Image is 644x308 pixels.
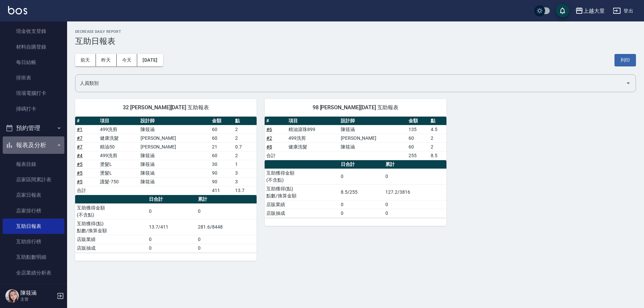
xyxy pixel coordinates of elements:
[573,4,607,18] button: 上越大里
[266,144,272,149] a: #8
[210,125,233,134] td: 60
[98,177,139,186] td: 護髮-750
[407,134,429,142] td: 60
[3,136,64,154] button: 報表及分析
[75,203,147,219] td: 互助獲得金額 (不含點)
[233,142,257,151] td: 0.7
[75,244,147,252] td: 店販抽成
[139,125,210,134] td: 陳筱涵
[265,169,339,184] td: 互助獲得金額 (不含點)
[139,177,210,186] td: 陳筱涵
[3,70,64,85] a: 排班表
[3,23,64,39] a: 現金收支登錄
[339,117,407,125] th: 設計師
[339,184,384,200] td: 8.5/255
[77,135,83,141] a: #7
[339,134,407,142] td: [PERSON_NAME]
[265,117,446,160] table: a dense table
[196,235,257,244] td: 0
[98,169,139,177] td: 燙髮L
[75,195,257,253] table: a dense table
[147,244,196,252] td: 0
[407,125,429,134] td: 135
[3,157,64,172] a: 報表目錄
[265,117,287,125] th: #
[75,117,98,125] th: #
[210,117,233,125] th: 金額
[75,235,147,244] td: 店販業績
[77,162,83,167] a: #5
[98,151,139,160] td: 499洗剪
[3,203,64,219] a: 店家排行榜
[98,125,139,134] td: 499洗剪
[614,54,636,66] button: 列印
[98,117,139,125] th: 項目
[75,117,257,195] table: a dense table
[429,142,446,151] td: 2
[210,186,233,195] td: 411
[20,296,55,302] p: 主管
[75,186,98,195] td: 合計
[75,29,636,34] h2: Decrease Daily Report
[75,219,147,235] td: 互助獲得(點) 點數/換算金額
[265,151,287,160] td: 合計
[233,186,257,195] td: 13.7
[77,179,83,184] a: #5
[233,177,257,186] td: 3
[266,127,272,132] a: #6
[384,184,446,200] td: 127.2/3816
[77,170,83,176] a: #5
[384,169,446,184] td: 0
[147,235,196,244] td: 0
[610,5,636,17] button: 登出
[117,54,138,66] button: 今天
[384,200,446,209] td: 0
[339,160,384,169] th: 日合計
[3,249,64,265] a: 互助點數明細
[96,54,117,66] button: 昨天
[196,203,257,219] td: 0
[196,195,257,204] th: 累計
[8,6,27,14] img: Logo
[273,104,438,111] span: 98 [PERSON_NAME][DATE] 互助報表
[339,125,407,134] td: 陳筱涵
[147,219,196,235] td: 13.7/411
[339,209,384,218] td: 0
[139,142,210,151] td: [PERSON_NAME]
[3,39,64,55] a: 材料自購登錄
[3,85,64,101] a: 現場電腦打卡
[139,151,210,160] td: 陳筱涵
[3,265,64,281] a: 全店業績分析表
[265,184,339,200] td: 互助獲得(點) 點數/換算金額
[233,134,257,142] td: 2
[3,219,64,234] a: 互助日報表
[265,160,446,218] table: a dense table
[384,160,446,169] th: 累計
[139,134,210,142] td: [PERSON_NAME]
[147,195,196,204] th: 日合計
[265,209,339,218] td: 店販抽成
[210,177,233,186] td: 90
[266,135,272,141] a: #2
[210,142,233,151] td: 21
[139,160,210,169] td: 陳筱涵
[78,77,623,89] input: 人員名稱
[75,54,96,66] button: 前天
[407,142,429,151] td: 60
[20,290,55,296] h5: 陳筱涵
[429,117,446,125] th: 點
[83,104,249,111] span: 32 [PERSON_NAME][DATE] 互助報表
[98,134,139,142] td: 健康洗髮
[3,119,64,137] button: 預約管理
[407,117,429,125] th: 金額
[5,289,19,303] img: Person
[339,169,384,184] td: 0
[139,117,210,125] th: 設計師
[75,37,636,46] h3: 互助日報表
[233,117,257,125] th: 點
[265,200,339,209] td: 店販業績
[429,125,446,134] td: 4.5
[233,169,257,177] td: 3
[98,142,139,151] td: 精油50
[139,169,210,177] td: 陳筱涵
